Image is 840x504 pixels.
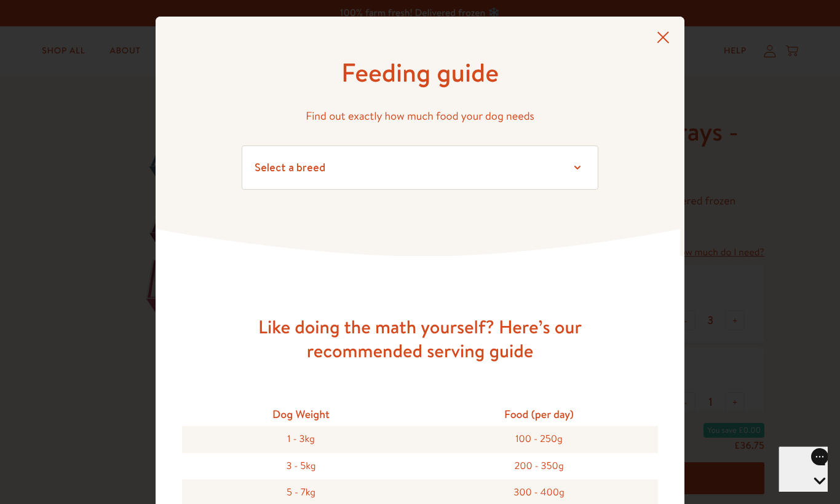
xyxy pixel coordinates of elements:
div: 200 - 350g [420,453,658,479]
h3: Like doing the math yourself? Here’s our recommended serving guide [223,315,617,363]
div: 100 - 250g [420,426,658,452]
div: 1 - 3kg [182,426,420,452]
div: Food (per day) [420,402,658,426]
h1: Feeding guide [242,56,598,90]
iframe: Gorgias live chat messenger [779,446,828,492]
p: Find out exactly how much food your dog needs [242,107,598,126]
div: 3 - 5kg [182,453,420,479]
div: Dog Weight [182,402,420,426]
